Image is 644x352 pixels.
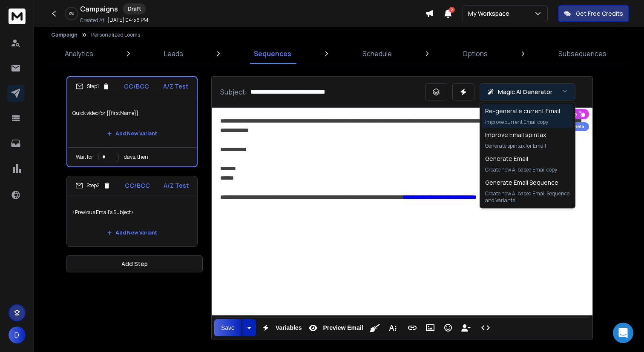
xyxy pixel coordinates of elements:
div: Step 1 [76,83,110,90]
button: Variables [258,319,304,336]
button: D [9,326,26,343]
button: More Text [385,319,401,336]
button: Add New Variant [100,125,164,142]
div: Step 2 [75,182,111,189]
h1: Campaigns [80,4,118,14]
p: Schedule [362,49,392,59]
p: CC/BCC [125,181,150,190]
div: Open Intercom Messenger [613,323,633,343]
a: Schedule [357,43,397,64]
p: 0 % [69,11,74,16]
p: Options [463,49,488,59]
p: Create new AI based Email Sequence and Variants [485,190,570,204]
p: Personalized Looms [91,31,140,38]
p: Analytics [65,49,93,59]
p: Subject: [220,87,247,97]
button: Preview Email [305,319,365,336]
p: <Previous Email's Subject> [72,200,192,224]
button: Add Step [66,255,203,272]
a: Options [457,43,493,64]
a: Subsequences [553,43,612,64]
li: Step2CC/BCCA/Z Test<Previous Email's Subject>Add New Variant [66,176,198,247]
p: Leads [164,49,183,59]
p: A/Z Test [163,82,188,91]
span: Variables [274,324,304,332]
p: CC/BCC [124,82,149,91]
button: Campaign [51,31,78,38]
p: My Workspace [468,9,513,18]
a: Sequences [249,43,296,64]
a: Analytics [60,43,98,64]
p: Create new AI based Email copy [485,166,557,173]
button: Add New Variant [100,224,164,241]
button: Save [214,319,241,336]
span: 2 [449,7,455,13]
p: days, then [124,154,148,160]
button: Code View [477,319,494,336]
button: Insert Image (⌘P) [422,319,438,336]
a: Leads [159,43,188,64]
li: Step1CC/BCCA/Z TestQuick video for {{firstName}}Add New VariantWait fordays, then [66,76,198,167]
div: Beta [570,122,589,131]
p: Wait for [76,154,93,160]
p: Improve current Email copy [485,119,560,126]
p: Subsequences [558,49,607,59]
p: Quick video for {{firstName}} [72,101,192,125]
h1: Improve Email spintax [485,131,546,139]
p: Sequences [254,49,291,59]
span: Preview Email [321,324,365,332]
button: Get Free Credits [558,5,629,22]
button: Emoticons [440,319,456,336]
h1: Generate Email Sequence [485,178,570,187]
p: A/Z Test [164,181,189,190]
button: Insert Unsubscribe Link [458,319,474,336]
p: [DATE] 04:56 PM [107,17,148,23]
p: Get Free Credits [576,9,623,18]
p: Magic AI Generator [498,88,552,96]
h1: Generate Email [485,155,557,163]
h1: Re-generate current Email [485,107,560,115]
button: Clean HTML [367,319,383,336]
button: Magic AI Generator [480,83,575,100]
p: Generate spintax for Email [485,143,546,149]
p: Created At: [80,17,106,24]
div: Draft [123,3,146,14]
button: Insert Link (⌘K) [404,319,420,336]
